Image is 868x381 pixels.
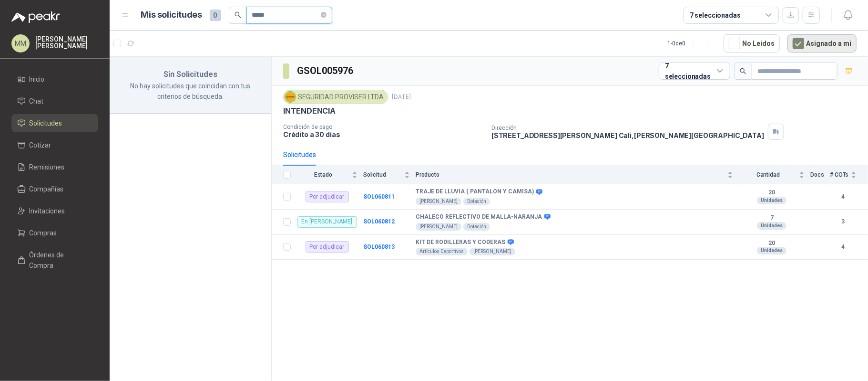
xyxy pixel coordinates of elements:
span: Producto [416,171,725,178]
div: 7 seleccionadas [665,61,713,82]
a: SOL060811 [363,193,395,200]
b: 20 [739,240,805,247]
p: [DATE] [392,93,411,102]
span: Invitaciones [30,206,65,216]
th: Cantidad [739,166,810,184]
a: Inicio [11,70,98,88]
h1: Mis solicitudes [141,8,202,22]
span: 0 [210,10,221,21]
div: 1 - 0 de 0 [667,36,716,51]
span: Cantidad [739,171,797,178]
th: Producto [416,166,739,184]
a: Solicitudes [11,114,98,132]
div: [PERSON_NAME] [416,223,461,231]
span: Compras [30,228,57,238]
span: close-circle [321,11,327,20]
button: No Leídos [724,34,780,53]
p: Dirección [491,125,764,131]
div: Unidades [757,197,786,204]
div: En [PERSON_NAME] [297,216,357,228]
b: KIT DE RODILLERAS Y CODERAS [416,239,505,246]
img: Logo peakr [11,11,60,23]
span: Remisiones [30,162,65,172]
div: Por adjudicar [306,241,349,253]
span: search [235,11,241,18]
th: # COTs [830,166,868,184]
h3: Sin Solicitudes [121,68,260,81]
h3: GSOL005976 [297,63,355,78]
a: SOL060813 [363,243,395,250]
b: 20 [739,189,805,197]
b: 4 [830,243,857,252]
span: Compañías [30,184,64,194]
a: Chat [11,92,98,110]
a: Invitaciones [11,202,98,220]
p: [PERSON_NAME] [PERSON_NAME] [35,36,98,49]
b: CHALECO REFLECTIVO DE MALLA-NARANJA [416,213,542,221]
th: Docs [810,166,830,184]
th: Solicitud [363,166,416,184]
p: INTENDENCIA [283,106,336,116]
div: MM [11,34,30,53]
a: Cotizar [11,136,98,154]
span: # COTs [830,171,849,178]
b: 3 [830,217,857,226]
div: Dotación [463,198,490,205]
span: Solicitud [363,171,402,178]
a: SOL060812 [363,218,395,225]
div: Solicitudes [283,149,316,160]
div: [PERSON_NAME] [470,248,515,255]
a: Órdenes de Compra [11,246,98,275]
div: Unidades [757,222,786,230]
div: Artículos Deportivos [416,248,468,255]
b: 7 [739,214,805,222]
div: 7 seleccionadas [690,10,741,21]
a: Compras [11,224,98,242]
span: Cotizar [30,140,51,150]
div: Dotación [463,223,490,231]
div: Por adjudicar [306,191,349,202]
span: search [740,68,746,74]
p: No hay solicitudes que coincidan con tus criterios de búsqueda. [121,81,260,102]
span: Inicio [30,74,45,85]
b: 4 [830,192,857,201]
div: Unidades [757,247,786,254]
div: [PERSON_NAME] [416,198,461,205]
p: Condición de pago [283,124,484,130]
span: Estado [296,171,350,178]
a: Remisiones [11,158,98,176]
span: close-circle [321,12,327,18]
div: SEGURIDAD PROVISER LTDA [283,90,388,104]
button: Asignado a mi [787,34,857,53]
b: TRAJE DE LLUVIA ( PANTALON Y CAMISA) [416,188,534,196]
span: Órdenes de Compra [30,250,89,271]
img: Company Logo [285,92,296,102]
a: Compañías [11,180,98,198]
th: Estado [296,166,363,184]
span: Solicitudes [30,118,62,128]
span: Chat [30,96,44,106]
p: Crédito a 30 días [283,130,484,138]
p: [STREET_ADDRESS][PERSON_NAME] Cali , [PERSON_NAME][GEOGRAPHIC_DATA] [491,131,764,139]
